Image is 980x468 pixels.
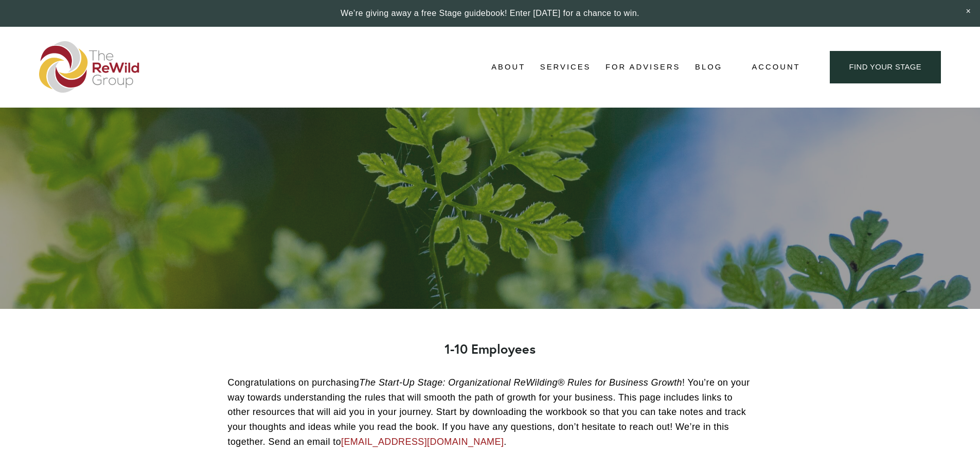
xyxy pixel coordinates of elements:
[228,375,753,449] p: Congratulations on purchasing ! You’re on your way towards understanding the rules that will smoo...
[491,60,525,74] span: About
[444,340,536,357] strong: 1-10 Employees
[491,60,525,75] a: folder dropdown
[752,60,800,74] a: Account
[830,51,941,83] a: find your stage
[39,41,140,93] img: The ReWild Group
[540,60,591,74] span: Services
[540,60,591,75] a: folder dropdown
[341,437,504,447] a: [EMAIL_ADDRESS][DOMAIN_NAME]
[695,60,722,75] a: Blog
[605,60,680,75] a: For Advisers
[359,377,682,388] em: The Start-Up Stage: Organizational ReWilding® Rules for Business Growth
